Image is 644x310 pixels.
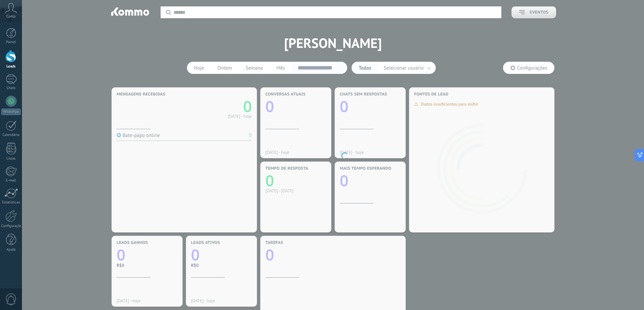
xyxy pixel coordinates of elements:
div: Chats [1,86,21,90]
div: Estatísticas [1,200,21,205]
div: Painel [1,40,21,45]
div: Calendário [1,133,21,137]
div: Configurações [1,224,21,228]
div: Leads [1,64,21,69]
div: WhatsApp [1,109,21,115]
div: E-mail [1,178,21,183]
div: Listas [1,157,21,161]
div: Ajuda [1,248,21,252]
span: Conta [6,15,16,19]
